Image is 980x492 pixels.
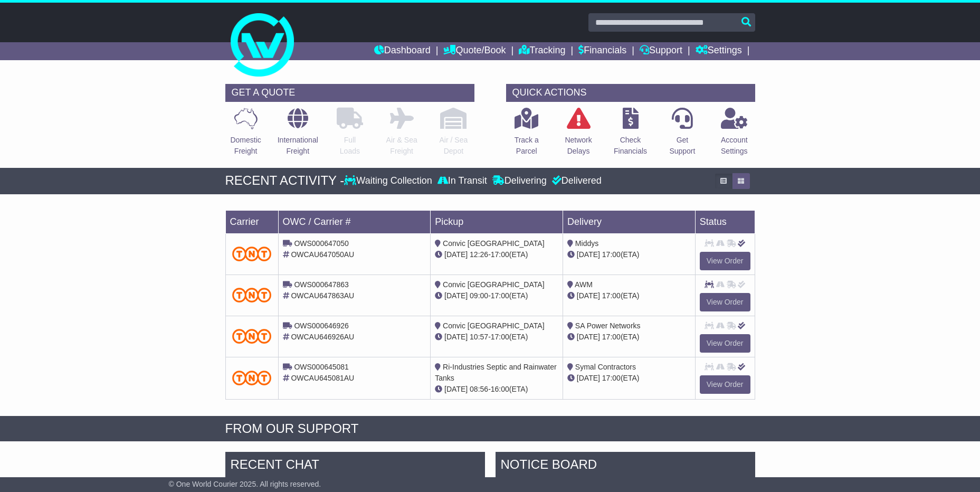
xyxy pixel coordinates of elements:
span: Convic [GEOGRAPHIC_DATA] [443,321,544,330]
span: [DATE] [444,385,468,393]
span: 17:00 [491,291,509,300]
div: (ETA) [567,290,691,301]
div: FROM OUR SUPPORT [225,421,755,437]
div: - (ETA) [435,332,558,343]
a: Financials [578,42,626,60]
p: Account Settings [721,135,748,157]
span: OWCAU647863AU [291,291,354,300]
p: Network Delays [565,135,592,157]
span: [DATE] [577,291,600,300]
div: QUICK ACTIONS [506,84,755,102]
div: RECENT CHAT [225,452,485,480]
p: Check Financials [614,135,647,157]
span: OWCAU645081AU [291,374,354,382]
span: 09:00 [470,291,488,300]
span: 10:57 [470,333,488,341]
a: View Order [700,252,750,270]
p: Domestic Freight [230,135,261,157]
span: 17:00 [602,374,621,382]
span: Middys [575,239,598,248]
a: Settings [696,42,742,60]
a: View Order [700,293,750,311]
a: InternationalFreight [277,107,319,163]
span: [DATE] [444,250,468,259]
img: TNT_Domestic.png [232,247,272,261]
td: Status [695,210,755,233]
span: 12:26 [470,250,488,259]
td: Pickup [431,210,563,233]
a: GetSupport [669,107,696,163]
div: Delivering [490,175,549,187]
div: In Transit [435,175,490,187]
span: [DATE] [444,291,468,300]
a: Quote/Book [443,42,506,60]
div: - (ETA) [435,290,558,301]
div: GET A QUOTE [225,84,474,102]
span: AWM [575,280,593,289]
a: Tracking [519,42,565,60]
span: OWS000647050 [294,239,349,248]
img: TNT_Domestic.png [232,329,272,343]
span: 17:00 [602,291,621,300]
p: Track a Parcel [515,135,539,157]
td: OWC / Carrier # [278,210,431,233]
div: RECENT ACTIVITY - [225,173,345,188]
div: - (ETA) [435,249,558,260]
p: International Freight [278,135,318,157]
div: (ETA) [567,373,691,384]
span: 16:00 [491,385,509,393]
div: (ETA) [567,332,691,343]
span: Convic [GEOGRAPHIC_DATA] [443,239,544,248]
div: (ETA) [567,249,691,260]
td: Delivery [563,210,695,233]
td: Carrier [225,210,278,233]
span: Convic [GEOGRAPHIC_DATA] [443,280,544,289]
span: OWCAU647050AU [291,250,354,259]
a: AccountSettings [720,107,748,163]
span: 17:00 [491,250,509,259]
div: NOTICE BOARD [496,452,755,480]
span: OWCAU646926AU [291,333,354,341]
span: OWS000646926 [294,321,349,330]
a: Track aParcel [514,107,539,163]
a: View Order [700,375,750,394]
a: Dashboard [374,42,431,60]
a: NetworkDelays [564,107,592,163]
span: [DATE] [577,333,600,341]
div: Waiting Collection [344,175,434,187]
span: Ri-Industries Septic and Rainwater Tanks [435,363,556,382]
span: [DATE] [444,333,468,341]
a: Support [640,42,682,60]
a: CheckFinancials [613,107,648,163]
span: SA Power Networks [575,321,641,330]
span: 17:00 [491,333,509,341]
span: OWS000645081 [294,363,349,371]
span: [DATE] [577,250,600,259]
p: Get Support [669,135,695,157]
a: View Order [700,334,750,353]
span: 17:00 [602,333,621,341]
span: OWS000647863 [294,280,349,289]
div: - (ETA) [435,384,558,395]
span: 17:00 [602,250,621,259]
p: Air / Sea Depot [440,135,468,157]
span: Symal Contractors [575,363,636,371]
p: Full Loads [337,135,363,157]
span: 08:56 [470,385,488,393]
div: Delivered [549,175,602,187]
p: Air & Sea Freight [386,135,417,157]
a: DomesticFreight [230,107,261,163]
img: TNT_Domestic.png [232,371,272,385]
img: TNT_Domestic.png [232,288,272,302]
span: [DATE] [577,374,600,382]
span: © One World Courier 2025. All rights reserved. [169,480,321,488]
